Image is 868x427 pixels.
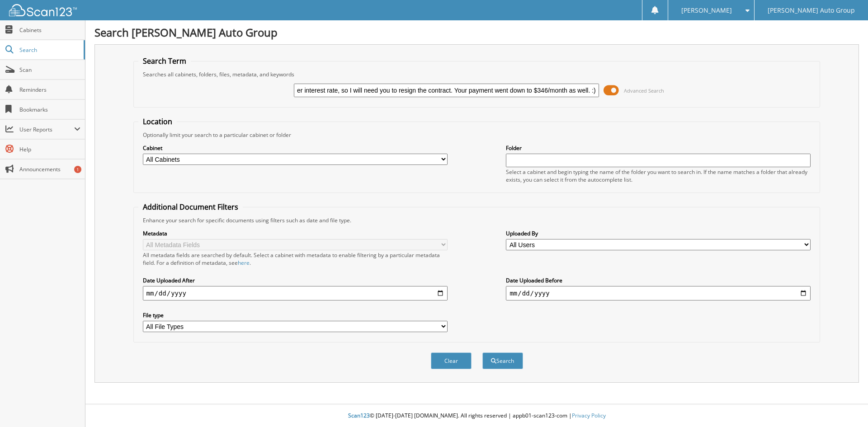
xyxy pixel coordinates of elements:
[143,311,448,319] label: File type
[768,8,855,13] span: [PERSON_NAME] Auto Group
[19,66,80,74] span: Scan
[143,144,448,152] label: Cabinet
[138,70,816,78] div: Searches all cabinets, folders, files, metadata, and keywords
[143,286,448,300] input: start
[9,4,77,16] img: scan123-logo-white.svg
[85,405,868,427] div: © [DATE]-[DATE] [DOMAIN_NAME]. All rights reserved | appb01-scan123-com |
[506,144,811,152] label: Folder
[138,216,816,224] div: Enhance your search for specific documents using filters such as date and file type.
[482,352,523,369] button: Search
[348,412,370,419] span: Scan123
[506,286,811,300] input: end
[74,166,81,173] div: 1
[19,145,80,153] span: Help
[143,230,448,237] label: Metadata
[19,26,80,34] span: Cabinets
[624,87,664,94] span: Advanced Search
[94,25,859,40] h1: Search [PERSON_NAME] Auto Group
[138,56,191,66] legend: Search Term
[138,131,816,139] div: Optionally limit your search to a particular cabinet or folder
[506,230,811,237] label: Uploaded By
[681,8,732,13] span: [PERSON_NAME]
[19,106,80,113] span: Bookmarks
[19,126,74,133] span: User Reports
[572,412,606,419] a: Privacy Policy
[19,86,80,94] span: Reminders
[19,165,80,173] span: Announcements
[506,168,811,183] div: Select a cabinet and begin typing the name of the folder you want to search in. If the name match...
[143,251,448,267] div: All metadata fields are searched by default. Select a cabinet with metadata to enable filtering b...
[143,277,448,284] label: Date Uploaded After
[431,352,472,369] button: Clear
[138,202,243,212] legend: Additional Document Filters
[19,46,79,54] span: Search
[506,277,811,284] label: Date Uploaded Before
[138,117,177,127] legend: Location
[238,259,250,267] a: here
